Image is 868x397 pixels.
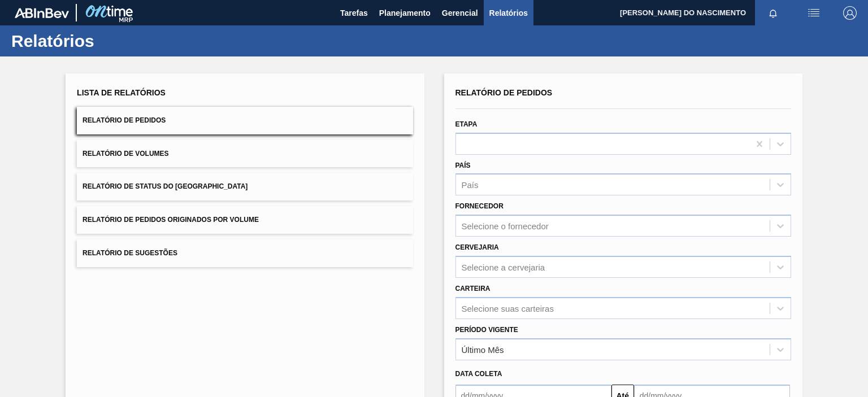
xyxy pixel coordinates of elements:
[807,6,821,20] img: userActions
[462,303,554,313] div: Selecione suas carteiras
[455,243,499,251] label: Cervejaria
[462,221,549,231] div: Selecione o fornecedor
[489,6,528,20] span: Relatórios
[83,116,166,124] span: Relatório de Pedidos
[379,6,431,20] span: Planejamento
[462,180,479,190] div: País
[462,262,545,272] div: Selecione a cervejaria
[462,344,504,354] div: Último Mês
[455,162,471,169] label: País
[77,88,166,97] span: Lista de Relatórios
[83,249,177,257] span: Relatório de Sugestões
[455,370,502,378] span: Data coleta
[755,5,791,21] button: Notificações
[77,206,413,234] button: Relatório de Pedidos Originados por Volume
[455,88,553,97] span: Relatório de Pedidos
[15,8,69,18] img: TNhmsLtSVTkK8tSr43FrP2fwEKptu5GPRR3wAAAABJRU5ErkJggg==
[843,6,857,20] img: Logout
[83,216,259,224] span: Relatório de Pedidos Originados por Volume
[442,6,478,20] span: Gerencial
[77,173,413,200] button: Relatório de Status do [GEOGRAPHIC_DATA]
[455,285,491,293] label: Carteira
[455,120,478,128] label: Etapa
[340,6,368,20] span: Tarefas
[455,202,504,210] label: Fornecedor
[11,34,212,47] h1: Relatórios
[77,107,413,134] button: Relatório de Pedidos
[77,239,413,267] button: Relatório de Sugestões
[77,140,413,168] button: Relatório de Volumes
[83,182,248,190] span: Relatório de Status do [GEOGRAPHIC_DATA]
[455,326,518,334] label: Período Vigente
[83,150,168,158] span: Relatório de Volumes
